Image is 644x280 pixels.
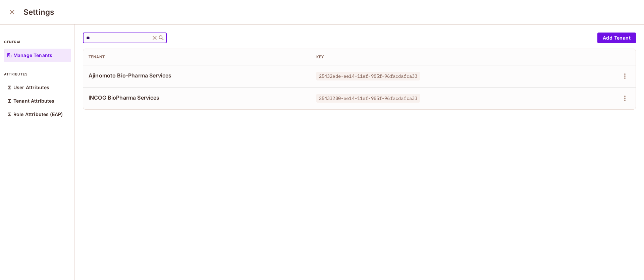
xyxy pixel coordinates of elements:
span: Ajinomoto Bio-Pharma Services [89,72,306,79]
div: Tenant [89,54,306,60]
p: Tenant Attributes [13,98,55,104]
span: 25433280-ee14-11ef-985f-96facdafca33 [316,94,420,103]
div: Key [316,54,533,60]
span: INCOG BioPharma Services [89,94,306,101]
button: Add Tenant [597,33,636,43]
h3: Settings [23,7,54,17]
button: close [5,5,19,19]
span: 25432ede-ee14-11ef-985f-96facdafca33 [316,72,420,80]
p: User Attributes [13,85,49,90]
p: Role Attributes (EAP) [13,112,63,117]
p: Manage Tenants [13,53,52,58]
p: attributes [4,71,71,77]
p: general [4,39,71,45]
